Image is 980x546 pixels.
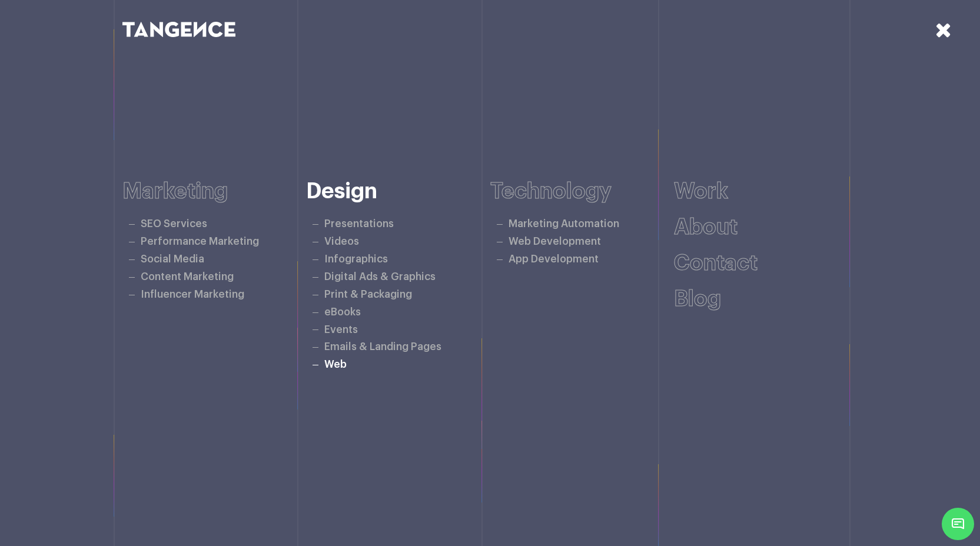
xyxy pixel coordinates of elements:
h6: Design [306,179,490,204]
a: Marketing Automation [509,219,619,229]
a: Influencer Marketing [141,289,244,299]
a: Videos [324,237,359,247]
span: Chat Widget [942,508,974,540]
a: Blog [674,288,721,310]
a: Work [674,181,728,202]
h6: Technology [490,179,675,204]
a: App Development [509,254,599,264]
h6: Marketing [122,179,307,204]
a: Social Media [141,254,204,264]
a: SEO Services [141,219,207,229]
a: eBooks [324,307,361,317]
a: Content Marketing [141,272,234,282]
a: Events [324,325,358,335]
a: About [674,217,738,238]
a: Digital Ads & Graphics [324,272,436,282]
a: Web Development [509,237,601,247]
a: Print & Packaging [324,289,412,299]
a: Infographics [324,254,388,264]
a: Presentations [324,219,394,229]
a: Web [324,359,347,369]
a: Contact [674,252,758,274]
a: Performance Marketing [141,237,259,247]
a: Emails & Landing Pages [324,342,441,352]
